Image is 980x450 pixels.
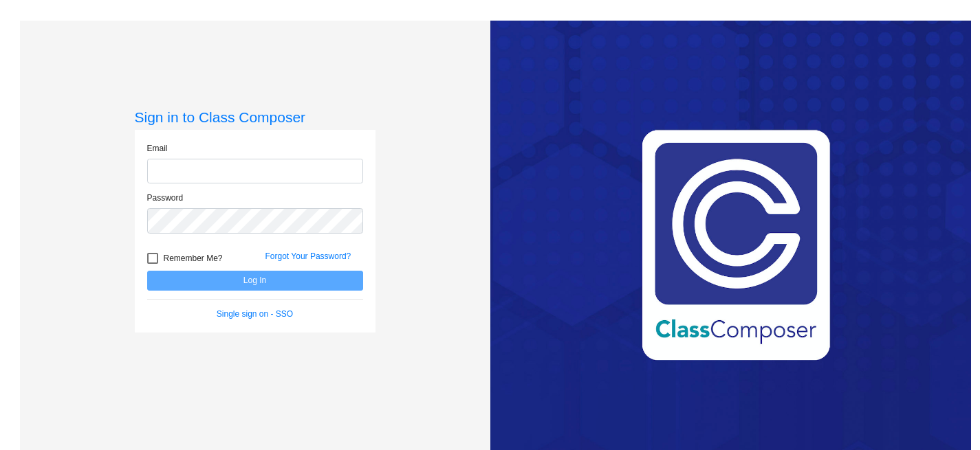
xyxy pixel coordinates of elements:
a: Single sign on - SSO [217,309,293,319]
span: Remember Me? [164,250,223,267]
label: Email [147,142,168,155]
button: Log In [147,271,363,291]
label: Password [147,192,184,204]
h3: Sign in to Class Composer [135,109,375,126]
a: Forgot Your Password? [265,251,351,261]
